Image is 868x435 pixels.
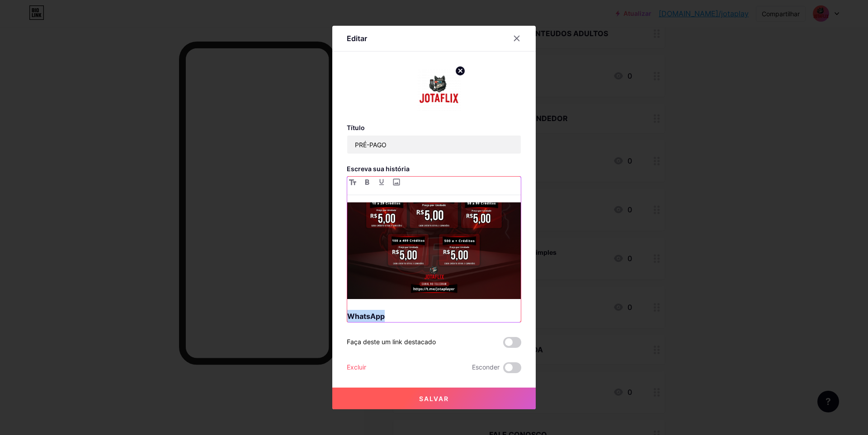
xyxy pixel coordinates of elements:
font: Faça deste um link destacado [347,338,436,346]
input: Título [347,136,521,154]
font: Editar [347,34,367,43]
button: Salvar [332,388,536,409]
strong: WhatsApp [347,312,385,321]
font: Excluir [347,363,366,371]
font: Esconder [472,363,500,371]
font: Título [347,124,365,131]
font: Escreva sua história [347,165,410,173]
img: C9Rz4ItN44jwk4ebOTAFLIX_PRE_PAGO.png [347,126,521,299]
font: Salvar [419,395,449,402]
img: link_miniatura [418,70,461,113]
